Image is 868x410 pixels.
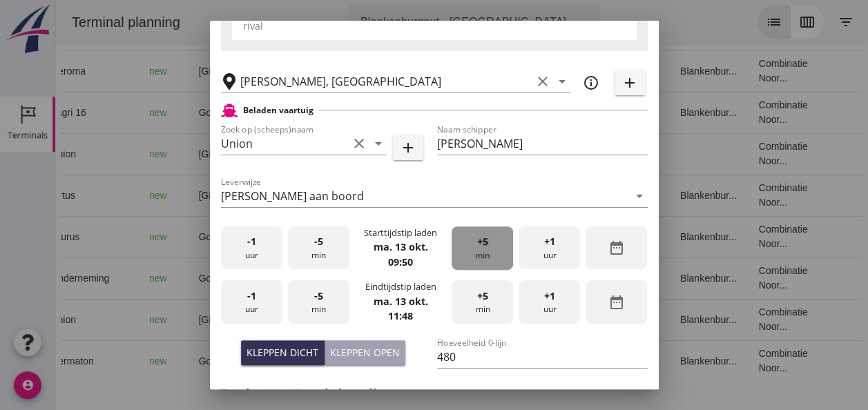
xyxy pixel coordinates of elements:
input: Naam schipper [437,133,648,155]
td: new [83,92,133,133]
small: m3 [322,68,334,76]
td: 523 [295,175,371,216]
div: Gouda [144,230,260,244]
td: Combinatie Noor... [693,92,778,133]
small: m3 [322,150,334,159]
strong: ma. 13 okt. [373,240,427,253]
td: new [83,50,133,92]
td: Combinatie Noor... [693,216,778,257]
td: Blankenbur... [614,257,693,299]
h2: Beladen vaartuig [243,104,314,117]
td: 480 [295,299,371,340]
i: date_range [608,294,625,311]
i: directions_boat [249,149,259,159]
td: Ontzilt oph.zan... [439,216,509,257]
i: directions_boat [178,273,188,283]
i: date_range [608,240,625,256]
div: [GEOGRAPHIC_DATA] [144,313,260,327]
div: rival [243,19,626,33]
td: Blankenbur... [614,175,693,216]
td: Blankenbur... [614,216,693,257]
span: +1 [544,234,555,249]
div: min [288,280,349,324]
input: Zoek op (scheeps)naam [221,133,348,155]
td: new [83,257,133,299]
i: directions_boat [178,108,188,117]
i: clear [351,135,367,152]
div: [PERSON_NAME] aan boord [221,190,364,202]
small: m3 [327,275,338,283]
td: Blankenbur... [614,299,693,340]
td: new [83,340,133,382]
td: Filling sand [439,50,509,92]
i: arrow_drop_down [631,188,648,204]
td: 480 [295,133,371,175]
small: m3 [322,192,334,200]
i: clear [534,73,551,90]
div: [GEOGRAPHIC_DATA] [144,188,260,203]
i: directions_boat [178,356,188,366]
i: filter_list [782,14,799,30]
i: directions_boat [178,232,188,242]
strong: 11:48 [388,309,413,322]
i: directions_boat [249,315,259,324]
td: 18 [509,133,614,175]
td: Combinatie Noor... [693,133,778,175]
span: -1 [247,234,256,249]
i: arrow_drop_down [370,135,387,152]
td: Filling sand [439,299,509,340]
input: Losplaats [240,70,532,92]
div: uur [221,226,282,270]
td: 18 [509,50,614,92]
small: m3 [322,358,334,366]
td: Combinatie Noor... [693,50,778,92]
td: 18 [509,175,614,216]
span: -5 [314,289,323,304]
div: uur [519,226,580,270]
div: Kleppen open [330,345,400,360]
i: list [711,14,727,30]
h2: Product(en)/vrachtbepaling [221,384,648,403]
td: 1298 [295,92,371,133]
i: add [400,139,416,156]
div: Gouda [144,271,260,286]
td: 1231 [295,257,371,299]
td: 18 [509,92,614,133]
td: 999 [295,216,371,257]
strong: ma. 13 okt. [373,295,427,308]
small: m3 [322,316,334,324]
td: new [83,216,133,257]
td: 18 [509,299,614,340]
td: Ontzilt oph.zan... [439,340,509,382]
div: uur [519,280,580,324]
i: info_outline [583,75,599,91]
div: min [452,280,513,324]
td: new [83,299,133,340]
td: Filling sand [439,175,509,216]
td: new [83,175,133,216]
input: Hoeveelheid 0-lijn [437,346,648,368]
button: Kleppen dicht [241,340,325,365]
td: Filling sand [439,133,509,175]
td: Blankenbur... [614,340,693,382]
i: add [621,75,638,91]
td: Blankenbur... [614,50,693,92]
i: arrow_drop_down [519,14,536,30]
i: arrow_drop_down [554,73,570,90]
div: min [288,226,349,270]
span: -1 [247,289,256,304]
div: Gouda [144,354,260,369]
td: new [83,133,133,175]
div: Kleppen dicht [247,345,318,360]
i: calendar_view_week [744,14,760,30]
td: Combinatie Noor... [693,299,778,340]
span: +5 [477,289,488,304]
div: Starttijdstip laden [364,226,437,240]
td: Combinatie Noor... [693,257,778,299]
td: 18 [509,257,614,299]
div: Eindtijdstip laden [365,280,436,293]
small: m3 [327,109,338,117]
div: uur [221,280,282,324]
div: [GEOGRAPHIC_DATA] [144,147,260,162]
td: Combinatie Noor... [693,340,778,382]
